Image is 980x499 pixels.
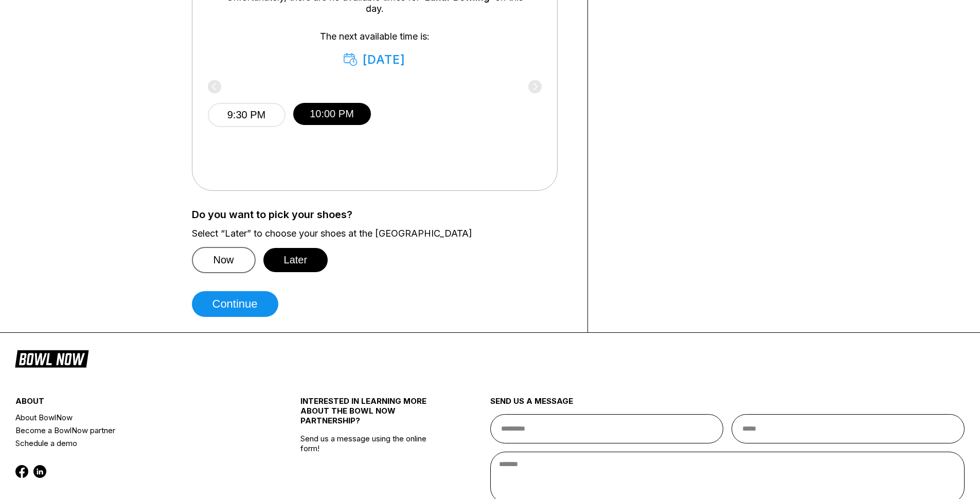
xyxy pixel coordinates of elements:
[300,396,443,434] div: INTERESTED IN LEARNING MORE ABOUT THE BOWL NOW PARTNERSHIP?
[344,52,406,67] div: [DATE]
[192,291,278,317] button: Continue
[15,437,253,450] a: Schedule a demo
[263,248,328,272] button: Later
[15,424,253,437] a: Become a BowlNow partner
[15,396,253,411] div: about
[223,31,526,67] div: The next available time is:
[208,103,286,127] button: 9:30 PM
[490,396,965,414] div: send us a message
[192,228,572,239] label: Select “Later” to choose your shoes at the [GEOGRAPHIC_DATA]
[192,247,256,273] button: Now
[15,411,253,424] a: About BowlNow
[293,103,371,125] button: 10:00 PM
[192,209,572,220] label: Do you want to pick your shoes?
